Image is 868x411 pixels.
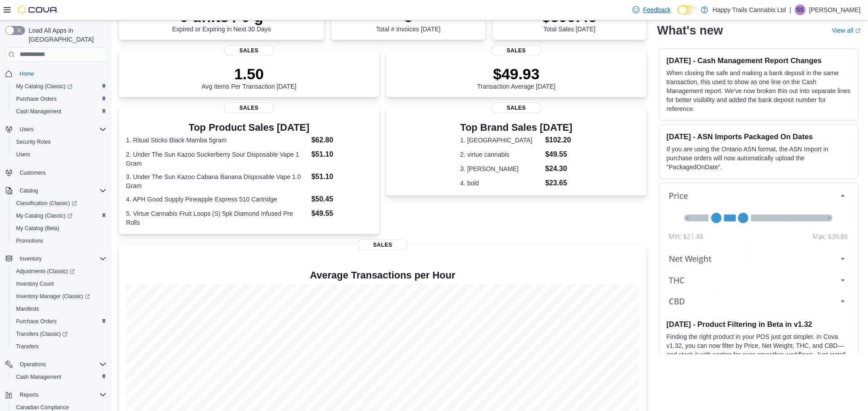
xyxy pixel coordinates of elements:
[9,328,110,340] a: Transfers (Classic)
[9,222,110,235] button: My Catalog (Beta)
[20,187,38,194] span: Catalog
[16,293,90,300] span: Inventory Manager (Classic)
[16,237,43,244] span: Promotions
[16,253,45,264] button: Inventory
[16,268,75,275] span: Adjustments (Classic)
[795,4,806,15] div: Sandy Sierra
[20,169,46,176] span: Customers
[16,138,51,146] span: Security Roles
[546,163,573,174] dd: $24.30
[126,172,308,190] dt: 3. Under The Sun Kazoo Cabana Banana Disposable Vape 1.0 Gram
[13,94,60,104] a: Purchase Orders
[667,320,851,329] h3: [DATE] - Product Filtering in Beta in v1.32
[13,210,76,221] a: My Catalog (Classic)
[13,291,106,302] span: Inventory Manager (Classic)
[13,137,54,147] a: Security Roles
[13,137,106,147] span: Security Roles
[126,195,308,204] dt: 4. APH Good Supply Pineapple Express 510 Cartridge
[16,68,106,79] span: Home
[13,149,34,160] a: Users
[461,136,542,145] dt: 1. [GEOGRAPHIC_DATA]
[16,167,106,178] span: Customers
[16,95,57,103] span: Purchase Orders
[667,332,851,377] p: Finding the right product in your POS just got simpler. In Cova v1.32, you can now filter by Pric...
[20,391,38,398] span: Reports
[202,65,296,90] div: Avg Items Per Transaction [DATE]
[13,198,106,209] span: Classification (Classic)
[797,4,804,15] span: SS
[9,340,110,353] button: Transfers
[9,290,110,303] a: Inventory Manager (Classic)
[9,235,110,247] button: Promotions
[13,372,65,382] a: Cash Management
[667,56,851,65] h3: [DATE] - Cash Management Report Changes
[358,240,408,250] span: Sales
[2,123,110,136] button: Users
[13,329,71,339] a: Transfers (Classic)
[2,166,110,179] button: Customers
[13,341,42,352] a: Transfers
[790,4,792,15] p: |
[9,105,110,118] button: Cash Management
[13,372,106,382] span: Cash Management
[2,67,110,80] button: Home
[9,136,110,148] button: Security Roles
[20,361,46,368] span: Operations
[16,185,106,196] span: Catalog
[20,126,34,133] span: Users
[312,135,373,146] dd: $62.80
[16,373,61,381] span: Cash Management
[13,304,106,314] span: Manifests
[9,315,110,328] button: Purchase Orders
[16,318,57,325] span: Purchase Orders
[13,235,106,246] span: Promotions
[13,341,106,352] span: Transfers
[13,304,42,314] a: Manifests
[855,28,861,34] svg: External link
[461,150,542,159] dt: 2. virtue cannabis
[312,171,373,182] dd: $51.10
[713,4,786,15] p: Happy Trails Cannabis Ltd
[16,343,38,350] span: Transfers
[224,45,274,56] span: Sales
[126,150,308,168] dt: 2. Under The Sun Kazoo Suckerberry Sour Disposable Vape 1 Gram
[126,209,308,227] dt: 5. Virtue Cannabis Fruit Loops (S) 5pk Diamond Infused Pre Rolls
[16,68,38,79] a: Home
[16,390,42,400] button: Reports
[16,225,59,232] span: My Catalog (Beta)
[491,45,542,56] span: Sales
[16,83,72,90] span: My Catalog (Classic)
[25,26,106,44] span: Load All Apps in [GEOGRAPHIC_DATA]
[13,329,106,339] span: Transfers (Classic)
[9,278,110,290] button: Inventory Count
[9,265,110,278] a: Adjustments (Classic)
[2,253,110,265] button: Inventory
[477,65,556,83] p: $49.93
[16,390,106,400] span: Reports
[9,303,110,315] button: Manifests
[644,5,671,14] span: Feedback
[657,23,723,38] h2: What's new
[9,371,110,383] button: Cash Management
[20,255,42,262] span: Inventory
[629,1,674,19] a: Feedback
[667,132,851,141] h3: [DATE] - ASN Imports Packaged On Dates
[13,106,65,117] a: Cash Management
[16,280,54,287] span: Inventory Count
[13,210,106,221] span: My Catalog (Classic)
[13,223,106,234] span: My Catalog (Beta)
[2,184,110,197] button: Catalog
[202,65,296,83] p: 1.50
[461,164,542,173] dt: 3. [PERSON_NAME]
[9,80,110,93] a: My Catalog (Classic)
[16,212,72,219] span: My Catalog (Classic)
[13,316,60,327] a: Purchase Orders
[16,359,50,370] button: Operations
[16,167,49,178] a: Customers
[13,198,80,209] a: Classification (Classic)
[13,266,106,277] span: Adjustments (Classic)
[13,81,76,92] a: My Catalog (Classic)
[13,149,106,160] span: Users
[16,124,106,135] span: Users
[9,197,110,210] a: Classification (Classic)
